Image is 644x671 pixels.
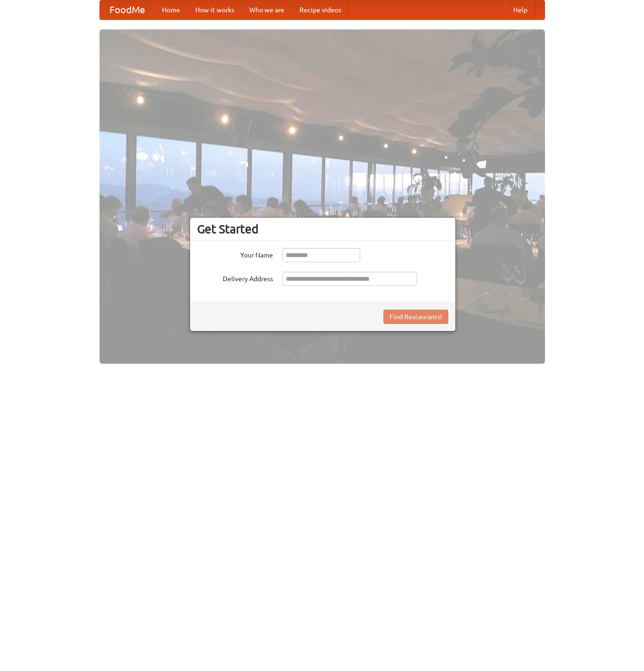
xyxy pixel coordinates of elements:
[197,248,273,260] label: Your Name
[242,0,292,19] a: Who we are
[188,0,242,19] a: How it works
[154,0,188,19] a: Home
[506,0,535,19] a: Help
[197,222,448,236] h3: Get Started
[100,0,154,19] a: FoodMe
[197,272,273,284] label: Delivery Address
[292,0,349,19] a: Recipe videos
[383,310,448,324] button: Find Restaurants!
